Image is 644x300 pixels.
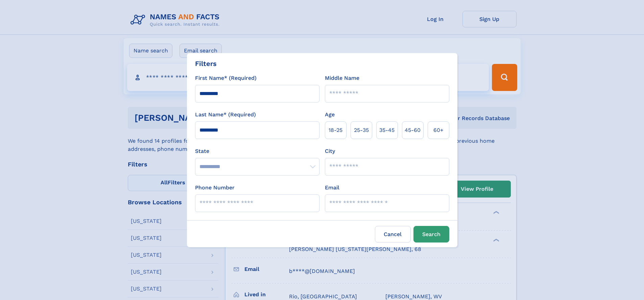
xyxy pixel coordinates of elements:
[405,126,421,134] span: 45‑60
[195,59,217,69] div: Filters
[329,126,342,134] span: 18‑25
[195,184,235,192] label: Phone Number
[195,74,257,82] label: First Name* (Required)
[195,147,319,155] label: State
[325,147,335,155] label: City
[325,74,359,82] label: Middle Name
[325,111,335,119] label: Age
[195,111,256,119] label: Last Name* (Required)
[413,226,449,243] button: Search
[379,126,395,134] span: 35‑45
[325,184,339,192] label: Email
[354,126,369,134] span: 25‑35
[375,226,411,243] label: Cancel
[433,126,444,134] span: 60+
